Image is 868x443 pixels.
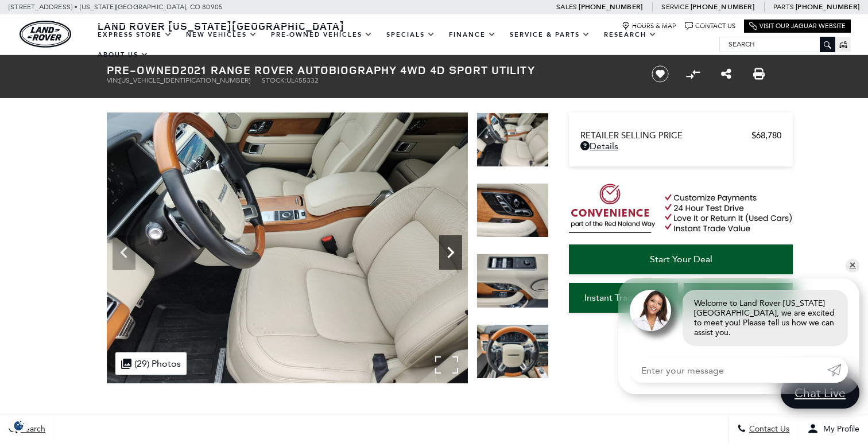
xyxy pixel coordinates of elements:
[661,3,688,11] span: Service
[720,37,835,51] input: Search
[20,21,71,48] img: Land Rover
[113,235,135,270] div: Previous
[773,3,794,11] span: Parts
[569,244,793,274] a: Start Your Deal
[749,22,846,30] a: Visit Our Jaguar Website
[630,357,827,383] input: Enter your message
[115,352,187,375] div: (29) Photos
[107,64,632,76] h1: 2021 Range Rover Autobiography 4WD 4D Sport Utility
[746,424,789,434] span: Contact Us
[579,2,642,11] a: [PHONE_NUMBER]
[6,419,32,432] img: Opt-Out Icon
[91,19,351,33] a: Land Rover [US_STATE][GEOGRAPHIC_DATA]
[91,45,156,65] a: About Us
[476,254,549,308] img: Used 2021 Fuji White Land Rover Autobiography image 12
[796,2,859,11] a: [PHONE_NUMBER]
[799,414,868,443] button: Open user profile menu
[503,25,597,45] a: Service & Parts
[684,65,702,83] button: Compare Vehicle
[286,76,319,84] span: UL455332
[584,292,663,303] span: Instant Trade Value
[622,22,676,30] a: Hours & Map
[819,424,859,434] span: My Profile
[650,254,712,265] span: Start Your Deal
[648,65,673,83] button: Save vehicle
[439,235,462,270] div: Next
[9,3,223,11] a: [STREET_ADDRESS] • [US_STATE][GEOGRAPHIC_DATA], CO 80905
[597,25,664,45] a: Research
[683,290,848,346] div: Welcome to Land Rover [US_STATE][GEOGRAPHIC_DATA], we are excited to meet you! Please tell us how...
[751,130,781,141] span: $68,780
[753,67,765,81] a: Print this Pre-Owned 2021 Range Rover Autobiography 4WD 4D Sport Utility
[107,112,468,383] img: Used 2021 Fuji White Land Rover Autobiography image 10
[442,25,503,45] a: Finance
[580,141,781,151] a: Details
[20,21,71,48] a: land-rover
[379,25,442,45] a: Specials
[630,290,671,331] img: Agent profile photo
[476,183,549,238] img: Used 2021 Fuji White Land Rover Autobiography image 11
[721,67,731,81] a: Share this Pre-Owned 2021 Range Rover Autobiography 4WD 4D Sport Utility
[91,25,719,65] nav: Main Navigation
[691,2,754,11] a: [PHONE_NUMBER]
[580,130,751,141] span: Retailer Selling Price
[262,76,286,84] span: Stock:
[264,25,379,45] a: Pre-Owned Vehicles
[580,130,781,141] a: Retailer Selling Price $68,780
[6,419,32,432] section: Click to Open Cookie Consent Modal
[685,22,735,30] a: Contact Us
[556,3,577,11] span: Sales
[569,283,678,313] a: Instant Trade Value
[827,357,848,383] a: Submit
[107,62,180,77] strong: Pre-Owned
[476,112,549,167] img: Used 2021 Fuji White Land Rover Autobiography image 10
[179,25,264,45] a: New Vehicles
[476,324,549,379] img: Used 2021 Fuji White Land Rover Autobiography image 13
[91,25,179,45] a: EXPRESS STORE
[119,76,250,84] span: [US_VEHICLE_IDENTIFICATION_NUMBER]
[107,76,119,84] span: VIN:
[98,19,344,33] span: Land Rover [US_STATE][GEOGRAPHIC_DATA]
